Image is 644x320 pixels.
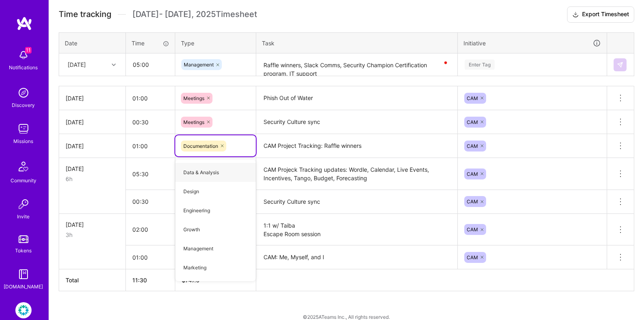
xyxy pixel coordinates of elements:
th: Total [59,269,126,291]
span: Design [179,186,203,197]
img: teamwork [15,121,32,137]
span: CAM [467,143,478,149]
input: HH:MM [126,111,175,133]
img: guide book [15,266,32,282]
span: Meetings [183,95,204,101]
input: HH:MM [126,219,175,240]
th: Type [175,32,256,53]
div: Invite [17,212,30,221]
span: 11 [25,47,32,53]
span: Marketing [179,262,210,273]
div: Tokens [15,246,32,255]
i: icon Chevron [112,63,116,67]
input: HH:MM [126,163,175,185]
th: 11:30 [126,269,175,291]
div: [DATE] [66,220,119,229]
textarea: Phish Out of Water [257,87,457,109]
input: HH:MM [126,87,175,109]
textarea: CAM Projeck Tracking updates: Wordle, Calendar, Live Events, Incentives, Tango, Budget, Forecasting [257,159,457,189]
div: Enter Tag [465,58,495,71]
span: Growth [179,224,204,235]
th: Date [59,32,126,53]
span: Documentation [183,143,218,149]
div: [DOMAIN_NAME] [4,282,43,291]
textarea: CAM Project Tracking: Raffle winners [257,135,457,157]
span: CAM [467,226,478,233]
input: HH:MM [126,54,174,75]
input: HH:MM [126,247,175,268]
span: Time tracking [59,9,111,19]
span: CAM [467,198,478,205]
span: [DATE] - [DATE] , 2025 Timesheet [132,9,257,19]
div: Initiative [463,38,601,48]
img: tokens [19,235,28,243]
div: 3h [66,230,119,239]
img: logo [16,16,32,31]
div: [DATE] [66,142,119,150]
span: CAM [467,95,478,101]
div: 6h [66,175,119,183]
img: discovery [15,85,32,101]
input: HH:MM [126,191,175,212]
button: Export Timesheet [567,6,634,23]
textarea: Security Culture sync [257,111,457,133]
input: HH:MM [126,135,175,157]
div: [DATE] [66,94,119,102]
div: [DATE] [66,118,119,126]
div: [DATE] [68,60,86,69]
img: bell [15,47,32,63]
textarea: To enrich screen reader interactions, please activate Accessibility in Grammarly extension settings [257,54,457,76]
i: icon Download [572,11,579,19]
div: Notifications [9,63,38,72]
th: Task [256,32,458,53]
a: Rubrik: Security Culture & Awareness Program [13,302,34,318]
textarea: CAM: Me, Myself, and I [257,246,457,269]
div: Community [11,176,36,185]
img: Invite [15,196,32,212]
div: Missions [14,137,34,145]
textarea: 1:1 w/ Taiba Escape Room session [257,215,457,245]
textarea: Security Culture sync [257,191,457,213]
span: CAM [467,119,478,125]
span: CAM [467,254,478,260]
span: CAM [467,171,478,177]
div: Time [132,39,169,47]
span: Management [184,62,214,68]
span: Engineering [179,205,214,216]
div: Discovery [12,101,35,109]
img: Community [14,157,33,176]
img: Rubrik: Security Culture & Awareness Program [15,302,32,318]
span: Meetings [183,119,204,125]
span: Data & Analysis [179,167,223,178]
img: Submit [617,62,623,68]
div: [DATE] [66,164,119,173]
span: Management [179,243,217,254]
